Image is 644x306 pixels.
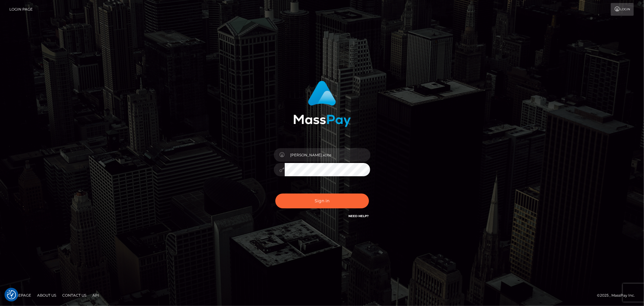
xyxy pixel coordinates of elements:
a: Login Page [9,3,33,16]
a: Homepage [7,291,34,300]
img: Revisit consent button [7,290,16,299]
a: About Us [35,291,59,300]
a: Contact Us [60,291,89,300]
div: © 2025 , MassPay Inc. [597,292,639,299]
button: Consent Preferences [7,290,16,299]
a: API [90,291,101,300]
button: Sign in [275,194,369,208]
a: Need Help? [349,214,369,218]
a: Login [611,3,634,16]
input: Username... [285,148,370,162]
img: MassPay Login [293,81,351,127]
